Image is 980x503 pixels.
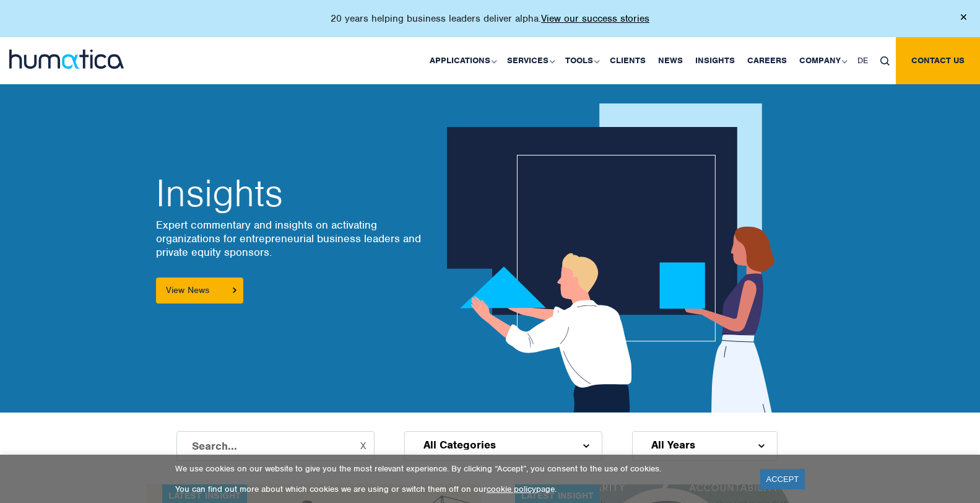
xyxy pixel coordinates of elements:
[760,469,805,489] a: ACCEPT
[541,12,649,25] a: View our success stories
[233,287,236,293] img: arrowicon
[689,37,741,84] a: Insights
[156,278,243,304] a: View News
[758,444,764,448] img: d_arroww
[857,55,868,66] span: DE
[501,37,559,84] a: Services
[175,484,745,494] p: You can find out more about which cookies we are using or switch them off on our page.
[559,37,604,84] a: Tools
[880,56,890,66] img: search_icon
[423,440,496,450] span: All Categories
[896,37,980,84] a: Contact us
[741,37,793,84] a: Careers
[176,431,375,461] input: Search...
[156,218,422,259] p: Expert commentary and insights on activating organizations for entrepreneurial business leaders a...
[423,37,501,84] a: Applications
[360,441,366,451] button: X
[793,37,851,84] a: Company
[447,103,788,413] img: about_banner1
[331,12,649,25] p: 20 years helping business leaders deliver alpha.
[156,175,422,212] h2: Insights
[583,444,589,448] img: d_arroww
[652,37,689,84] a: News
[9,50,124,69] img: logo
[487,484,536,494] a: cookie policy
[651,440,695,450] span: All Years
[604,37,652,84] a: Clients
[175,463,745,474] p: We use cookies on our website to give you the most relevant experience. By clicking “Accept”, you...
[851,37,874,84] a: DE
